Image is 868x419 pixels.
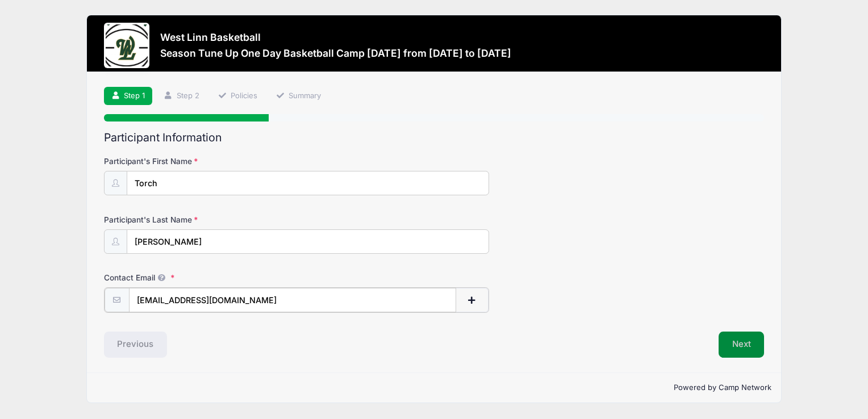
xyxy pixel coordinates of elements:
[719,332,765,358] button: Next
[268,87,328,106] a: Summary
[129,288,456,312] input: email@email.com
[104,131,765,144] h2: Participant Information
[160,31,511,43] h3: West Linn Basketball
[127,171,489,195] input: Participant's First Name
[104,156,324,167] label: Participant's First Name
[156,87,207,106] a: Step 2
[104,214,324,225] label: Participant's Last Name
[97,382,772,393] p: Powered by Camp Network
[160,47,511,59] h3: Season Tune Up One Day Basketball Camp [DATE] from [DATE] to [DATE]
[127,229,489,254] input: Participant's Last Name
[104,272,324,283] label: Contact Email
[210,87,265,106] a: Policies
[104,87,153,106] a: Step 1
